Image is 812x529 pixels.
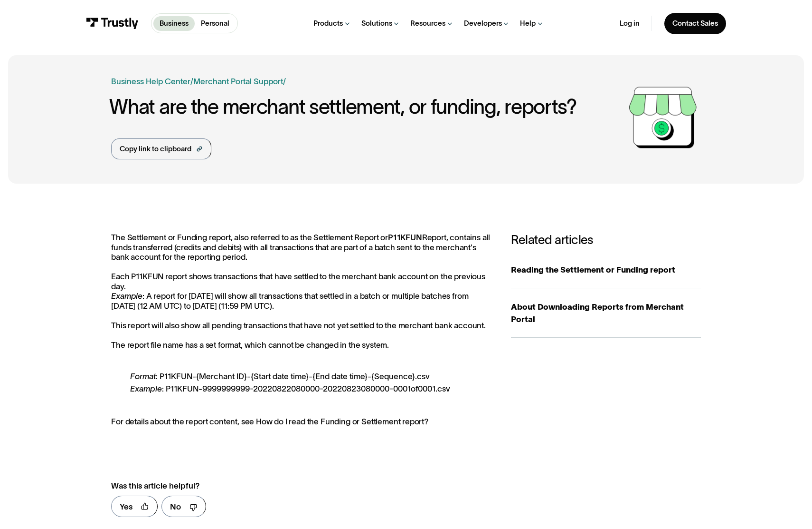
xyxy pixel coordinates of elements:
[361,19,392,28] div: Solutions
[111,407,491,426] p: For details about the report content, see How do I read the Funding or Settlement report?
[313,19,343,28] div: Products
[388,233,422,242] strong: P11KFUN
[511,233,701,247] h3: Related articles
[130,372,156,381] em: Format
[195,16,236,31] a: Personal
[664,13,726,34] a: Contact Sales
[120,144,191,154] div: Copy link to clipboard
[520,19,536,28] div: Help
[120,500,132,513] div: Yes
[283,75,286,88] div: /
[193,77,283,86] a: Merchant Portal Support
[153,16,195,31] a: Business
[111,75,190,88] a: Business Help Center
[511,264,701,276] div: Reading the Settlement or Funding report
[201,18,229,29] p: Personal
[672,19,718,28] div: Contact Sales
[130,384,162,393] em: Example
[511,288,701,338] a: About Downloading Reports from Merchant Portal
[111,496,158,517] a: Yes
[511,251,701,288] a: Reading the Settlement or Funding report
[111,291,142,300] em: Example
[170,500,181,513] div: No
[620,19,640,28] a: Log in
[464,19,502,28] div: Developers
[511,301,701,325] div: About Downloading Reports from Merchant Portal
[161,496,206,517] a: No
[111,233,491,350] p: The Settlement or Funding report, also referred to as the Settlement Report or Report, contains a...
[111,138,211,159] a: Copy link to clipboard
[109,96,625,118] h1: What are the merchant settlement, or funding, reports?
[86,18,139,29] img: Trustly Logo
[160,18,189,29] p: Business
[130,370,491,394] div: : P11KFUN-{Merchant ID}-{Start date time}-{End date time}-{Sequence}.csv : P11KFUN-9999999999-202...
[410,19,445,28] div: Resources
[190,75,193,88] div: /
[111,480,469,492] div: Was this article helpful?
